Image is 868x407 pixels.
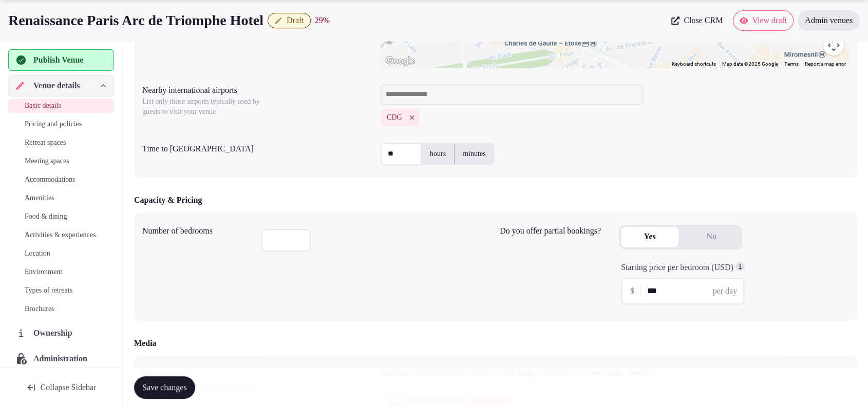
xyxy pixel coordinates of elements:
[25,175,76,185] span: Accommodations
[823,35,844,55] button: Map camera controls
[33,353,91,365] span: Administration
[798,10,860,31] a: Admin venues
[422,141,454,167] label: hours
[25,267,62,277] span: Environment
[8,322,114,344] a: Ownership
[387,112,402,123] button: CDG
[25,248,50,259] span: Location
[8,246,114,261] a: Location
[8,135,114,150] a: Retreat spaces
[25,101,61,111] span: Basic details
[142,86,372,94] label: Nearby international airports
[33,54,83,66] span: Publish Venue
[805,61,846,67] a: Report a map error
[25,156,69,166] span: Meeting spaces
[406,112,418,123] button: Remove CDG
[8,348,114,370] a: Administration
[134,376,195,399] button: Save changes
[134,194,202,206] h2: Capacity & Pricing
[315,14,330,27] button: 29%
[383,54,417,68] a: Open this area in Google Maps (opens a new window)
[383,54,417,68] img: Google
[8,283,114,298] a: Types of retreats
[25,285,72,296] span: Types of retreats
[752,15,787,26] span: View draft
[805,15,853,26] span: Admin venues
[621,227,678,247] button: Yes
[41,382,97,393] span: Collapse Sidebar
[8,10,263,30] h1: Renaissance Paris Arc de Triomphe Hotel
[8,209,114,224] a: Food & dining
[722,61,778,67] span: Map data ©2025 Google
[25,138,66,148] span: Retreat spaces
[684,15,723,26] span: Close CRM
[134,337,157,350] h2: Media
[500,227,611,235] label: Do you offer partial bookings?
[8,265,114,279] a: Environment
[25,304,54,314] span: Brochures
[142,96,274,117] p: List only those airports typically used by guests to visit your venue
[712,285,737,297] span: per day
[672,61,716,68] button: Keyboard shortcuts
[287,15,304,26] span: Draft
[683,227,740,247] button: No
[8,228,114,242] a: Activities & experiences
[25,119,82,129] span: Pricing and policies
[142,139,372,155] div: Time to [GEOGRAPHIC_DATA]
[25,193,54,203] span: Amenities
[8,172,114,187] a: Accommodations
[733,10,794,31] a: View draft
[33,80,80,92] span: Venue details
[142,382,187,393] span: Save changes
[8,154,114,168] a: Meeting spaces
[8,49,114,71] button: Publish Venue
[8,376,114,399] button: Collapse Sidebar
[33,327,77,339] span: Ownership
[455,141,494,167] label: minutes
[25,211,67,222] span: Food & dining
[25,230,96,240] span: Activities & experiences
[665,10,729,31] a: Close CRM
[621,262,847,274] div: Starting price per bedroom (USD)
[8,117,114,131] a: Pricing and policies
[315,14,330,27] div: 29 %
[8,302,114,316] a: Brochures
[784,61,799,67] a: Terms (opens in new tab)
[142,221,253,237] div: Number of bedrooms
[630,285,634,297] span: $
[8,99,114,113] a: Basic details
[8,191,114,205] a: Amenities
[268,13,311,28] button: Draft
